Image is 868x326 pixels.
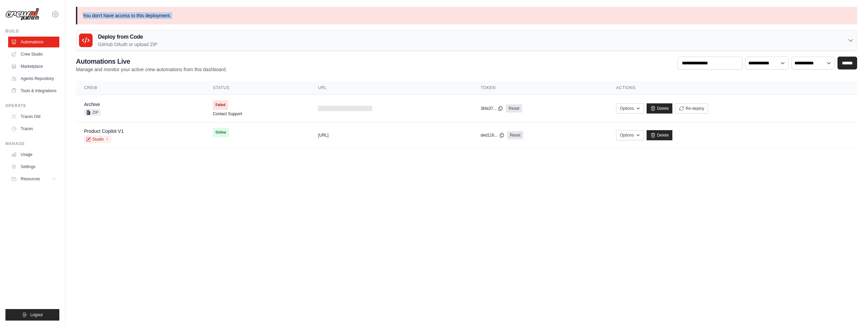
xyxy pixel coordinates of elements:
button: Re-deploy [675,103,708,114]
a: Studio [84,136,111,143]
th: Crew [76,81,205,95]
a: Archive [84,102,100,107]
span: Logout [30,312,43,318]
button: Options [616,130,644,140]
a: Delete [647,103,673,114]
a: Reset [507,131,523,139]
a: Delete [647,130,673,140]
button: Resources [8,174,59,184]
a: Automations [8,37,59,47]
th: Token [473,81,608,95]
button: 3bfa37... [481,106,504,111]
button: Options [616,103,644,114]
iframe: Chat Widget [834,293,868,326]
div: Build [5,28,59,34]
p: You don't have access to this deployment. [76,7,857,24]
a: Crew Studio [8,49,59,60]
button: Logout [5,309,59,321]
a: Settings [8,161,59,172]
div: Operate [5,103,59,108]
a: Usage [8,149,59,160]
th: Actions [608,81,857,95]
h3: Deploy from Code [98,33,157,41]
h2: Automations Live [76,57,227,66]
span: Failed [213,100,228,110]
span: Resources [21,176,40,182]
a: Product Copilot V1 [84,128,124,134]
span: Online [213,128,229,137]
div: Manage [5,141,59,146]
a: Traces [8,123,59,134]
a: Contact Support [213,111,242,117]
p: Manage and monitor your active crew automations from this dashboard. [76,66,227,73]
span: ZIP [84,109,101,116]
button: ded116... [481,133,505,138]
a: Traces Old [8,111,59,122]
p: GitHub OAuth or upload ZIP [98,41,157,48]
a: Agents Repository [8,73,59,84]
th: Status [205,81,310,95]
a: Tools & Integrations [8,85,59,96]
a: Reset [506,104,522,113]
a: Marketplace [8,61,59,72]
img: Logo [5,8,39,21]
th: URL [310,81,472,95]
